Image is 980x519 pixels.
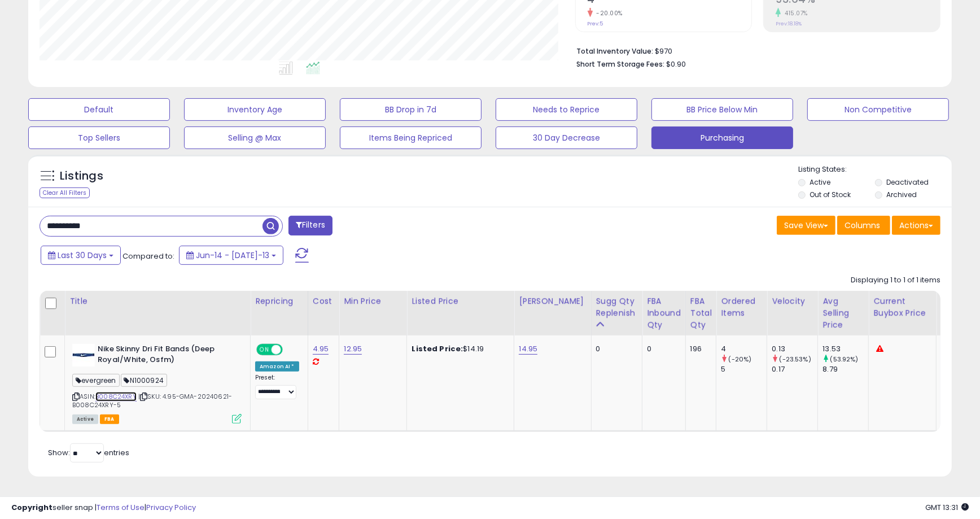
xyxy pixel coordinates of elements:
a: B008C24XRY [95,392,137,402]
small: Prev: 18.18% [776,20,802,27]
div: Sugg Qty Replenish [596,295,638,319]
th: Please note that this number is a calculation based on your required days of coverage and your ve... [591,291,642,335]
span: Compared to: [123,251,174,261]
b: Nike Skinny Dri Fit Bands (Deep Royal/White, Osfm) [98,344,235,368]
span: All listings currently available for purchase on Amazon [72,415,98,424]
div: Cost [313,295,335,307]
label: Archived [886,190,917,199]
div: 0.13 [772,344,817,354]
div: Clear All Filters [40,187,90,198]
small: (53.92%) [830,355,859,364]
span: $0.90 [667,59,686,69]
span: Last 30 Days [58,250,107,261]
div: Amazon AI * [255,361,299,372]
p: Listing States: [798,164,952,175]
small: Prev: 5 [588,20,603,27]
a: Terms of Use [97,502,145,513]
button: Default [28,98,170,121]
img: 41NnrpUbKNL._SL40_.jpg [72,344,95,367]
div: 8.79 [823,364,868,374]
button: Jun-14 - [DATE]-13 [179,246,283,265]
h5: Listings [60,168,103,184]
div: 0 [647,344,677,354]
div: FBA inbound Qty [647,295,681,331]
div: Velocity [772,295,813,307]
div: Avg Selling Price [823,295,864,331]
span: Columns [845,220,880,231]
button: Inventory Age [184,98,326,121]
button: BB Price Below Min [651,98,793,121]
b: Total Inventory Value: [577,46,654,56]
div: [PERSON_NAME] [519,295,586,307]
div: Repricing [255,295,303,307]
span: | SKU: 4.95-GMA-20240621-B008C24XRY-5 [72,392,232,409]
span: OFF [281,345,299,355]
button: Non Competitive [807,98,949,121]
small: 415.07% [781,9,808,18]
button: BB Drop in 7d [340,98,482,121]
button: Needs to Reprice [496,98,637,121]
li: $970 [577,43,933,57]
span: Show: entries [48,447,129,458]
div: 5 [721,364,767,374]
a: 4.95 [313,343,329,355]
button: Last 30 Days [41,246,121,265]
button: Actions [892,216,940,235]
span: FBA [100,415,119,424]
small: -20.00% [593,9,623,18]
strong: Copyright [11,502,53,513]
a: Privacy Policy [146,502,196,513]
div: Preset: [255,374,299,399]
button: Items Being Repriced [340,127,482,149]
label: Active [810,177,830,187]
button: Filters [288,216,333,235]
div: 4 [721,344,767,354]
a: 12.95 [344,343,362,355]
div: FBA Total Qty [690,295,712,331]
small: (-23.53%) [780,355,811,364]
div: seller snap | | [11,503,196,513]
div: 0.17 [772,364,817,374]
span: ON [257,345,272,355]
div: Ordered Items [721,295,762,319]
span: N1000924 [121,374,167,387]
button: 30 Day Decrease [496,127,637,149]
span: evergreen [72,374,120,387]
a: 14.95 [519,343,537,355]
div: $14.19 [412,344,505,354]
button: Save View [777,216,835,235]
div: Min Price [344,295,402,307]
button: Top Sellers [28,127,170,149]
b: Listed Price: [412,343,463,354]
div: 0 [596,344,634,354]
button: Purchasing [651,127,793,149]
div: Title [69,295,246,307]
span: 2025-08-13 13:31 GMT [925,502,969,513]
small: (-20%) [729,355,752,364]
div: ASIN: [72,344,242,422]
span: Jun-14 - [DATE]-13 [196,250,269,261]
div: Displaying 1 to 1 of 1 items [851,275,940,286]
div: 196 [690,344,708,354]
button: Columns [837,216,890,235]
div: Current Buybox Price [873,295,931,319]
label: Out of Stock [810,190,851,199]
div: Listed Price [412,295,509,307]
button: Selling @ Max [184,127,326,149]
b: Short Term Storage Fees: [577,59,665,69]
label: Deactivated [886,177,929,187]
div: 13.53 [823,344,868,354]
